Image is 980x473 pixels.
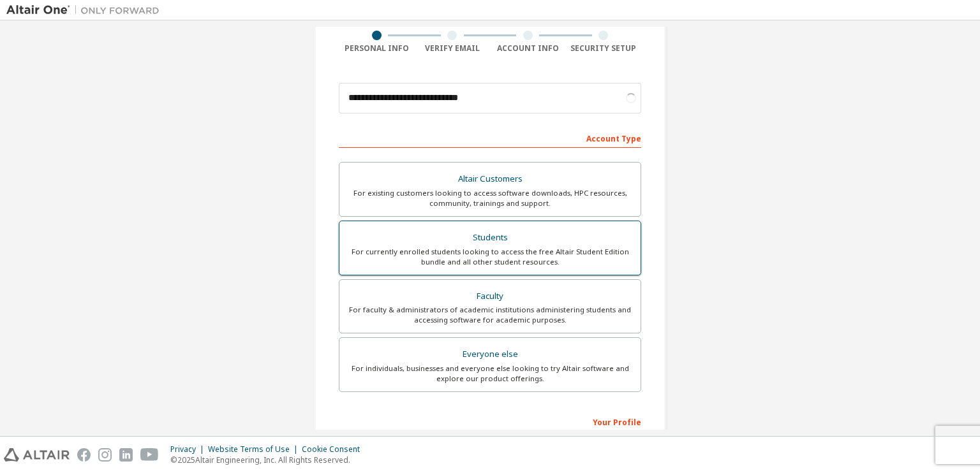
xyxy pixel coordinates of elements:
[347,188,633,208] div: For existing customers looking to access software downloads, HPC resources, community, trainings ...
[6,4,166,17] img: Altair One
[77,448,91,462] img: facebook.svg
[347,305,633,325] div: For faculty & administrators of academic institutions administering students and accessing softwa...
[347,229,633,247] div: Students
[566,43,642,54] div: Security Setup
[347,346,633,363] div: Everyone else
[339,43,415,54] div: Personal Info
[208,444,302,455] div: Website Terms of Use
[339,411,641,432] div: Your Profile
[347,170,633,188] div: Altair Customers
[170,444,208,455] div: Privacy
[119,448,133,462] img: linkedin.svg
[302,444,367,455] div: Cookie Consent
[490,43,566,54] div: Account Info
[98,448,112,462] img: instagram.svg
[347,363,633,384] div: For individuals, businesses and everyone else looking to try Altair software and explore our prod...
[347,287,633,305] div: Faculty
[170,455,367,465] p: © 2025 Altair Engineering, Inc. All Rights Reserved.
[4,448,70,462] img: altair_logo.svg
[339,127,641,148] div: Account Type
[347,247,633,267] div: For currently enrolled students looking to access the free Altair Student Edition bundle and all ...
[415,43,491,54] div: Verify Email
[140,448,159,462] img: youtube.svg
